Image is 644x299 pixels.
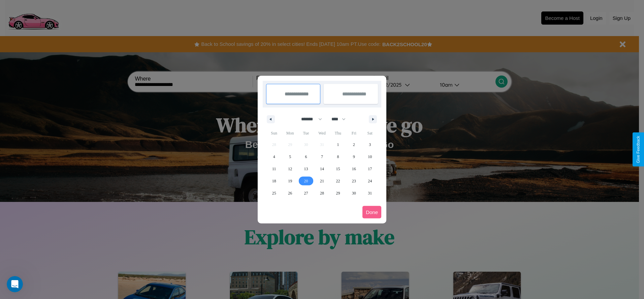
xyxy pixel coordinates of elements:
button: 12 [282,163,298,175]
button: 25 [266,187,282,199]
div: Give Feedback [636,136,641,163]
button: 18 [266,175,282,187]
button: 23 [346,175,362,187]
button: 9 [346,151,362,163]
span: 20 [304,175,308,187]
span: 2 [353,139,355,151]
button: 26 [282,187,298,199]
span: 12 [288,163,292,175]
span: 28 [320,187,324,199]
button: 29 [330,187,346,199]
span: 23 [352,175,356,187]
span: Fri [346,128,362,139]
span: Thu [330,128,346,139]
span: 8 [337,151,339,163]
span: 22 [336,175,340,187]
button: 21 [314,175,330,187]
span: 19 [288,175,292,187]
button: 10 [362,151,378,163]
span: 1 [337,139,339,151]
button: 2 [346,139,362,151]
span: Sun [266,128,282,139]
span: 14 [320,163,324,175]
button: 4 [266,151,282,163]
button: 17 [362,163,378,175]
span: 27 [304,187,308,199]
button: 16 [346,163,362,175]
button: 13 [298,163,314,175]
span: 11 [272,163,276,175]
button: 6 [298,151,314,163]
button: 14 [314,163,330,175]
button: 5 [282,151,298,163]
span: 17 [368,163,372,175]
span: 26 [288,187,292,199]
span: Sat [362,128,378,139]
span: 21 [320,175,324,187]
span: 4 [273,151,275,163]
span: Mon [282,128,298,139]
span: 18 [272,175,276,187]
button: 20 [298,175,314,187]
span: 10 [368,151,372,163]
button: 15 [330,163,346,175]
button: 30 [346,187,362,199]
span: Tue [298,128,314,139]
span: 15 [336,163,340,175]
button: 3 [362,139,378,151]
button: Done [362,206,381,218]
button: 28 [314,187,330,199]
button: 27 [298,187,314,199]
span: 29 [336,187,340,199]
span: 7 [321,151,323,163]
span: 16 [352,163,356,175]
button: 22 [330,175,346,187]
span: Wed [314,128,330,139]
span: 30 [352,187,356,199]
button: 24 [362,175,378,187]
span: 24 [368,175,372,187]
button: 8 [330,151,346,163]
span: 25 [272,187,276,199]
button: 1 [330,139,346,151]
span: 9 [353,151,355,163]
span: 31 [368,187,372,199]
span: 3 [369,139,371,151]
span: 5 [289,151,291,163]
span: 6 [305,151,307,163]
iframe: Intercom live chat [7,276,23,292]
button: 31 [362,187,378,199]
button: 7 [314,151,330,163]
button: 11 [266,163,282,175]
button: 19 [282,175,298,187]
span: 13 [304,163,308,175]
